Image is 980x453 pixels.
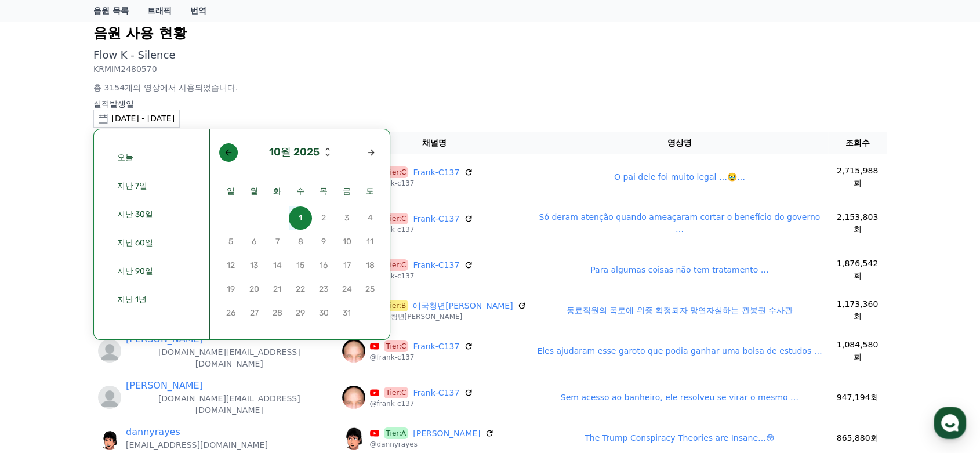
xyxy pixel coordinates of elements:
td: 2,715,988회 [828,154,887,200]
span: Tier:C [384,387,409,398]
button: 25 [358,278,382,302]
div: 10월 2025 [269,144,320,160]
span: 14 [266,254,289,277]
span: 20 [242,278,266,301]
p: @애국청년[PERSON_NAME] [370,312,527,321]
button: 18 [358,254,382,278]
img: profile_blank.webp [98,339,121,363]
button: 20 [242,278,266,302]
button: 지난 60일 [108,231,195,255]
a: Messages [77,357,150,386]
img: https://cdn.creward.net/profile/user/YY09Sep 14, 2025114636_ba20bdbb2ff11d531fc91687c2d3da2307106... [98,426,121,450]
span: 7 [266,230,289,253]
a: Home [3,357,77,386]
button: 31 [335,302,358,325]
a: Só deram atenção quando ameaçaram cortar o benefício do governo … [539,212,820,234]
span: 수 [289,185,312,197]
button: 15 [289,254,312,278]
button: 14 [266,254,289,278]
span: 12 [219,254,242,277]
button: 23 [312,278,335,302]
a: O pai dele foi muito legal …🥹… [614,172,745,182]
img: Danny Rayes [342,426,365,450]
button: Next month [362,143,380,162]
button: 17 [335,254,358,278]
i: Previous year [324,151,331,158]
button: 29 [289,302,312,325]
button: 지난 7일 [108,174,195,198]
img: profile_blank.webp [98,386,121,409]
button: [DATE] - [DATE] [93,110,180,128]
p: [DOMAIN_NAME][EMAIL_ADDRESS][DOMAIN_NAME] [126,346,333,369]
td: 947,194회 [828,374,887,421]
button: 16 [312,254,335,278]
td: 2,153,803회 [828,200,887,247]
button: 10 [335,230,358,254]
span: Messages [96,375,130,384]
span: 화 [266,185,289,197]
button: 지난 30일 [108,202,195,226]
span: 11 [358,230,382,253]
a: Frank-C137 [413,166,459,179]
span: 8 [289,230,312,253]
th: 채널명 [337,132,531,154]
a: Frank-C137 [413,259,459,271]
a: Frank-C137 [413,213,459,225]
a: dannyrayes [126,425,180,439]
span: 월 [242,185,266,197]
span: 9 [312,230,335,253]
button: 22 [289,278,312,302]
p: @frank-c137 [370,179,474,188]
span: 5 [219,230,242,253]
button: 3 [335,206,358,230]
p: Flow K - Silence [93,47,887,63]
div: Previous month [224,148,233,157]
p: @frank-c137 [370,225,474,234]
span: Tier:C [384,340,409,352]
button: 30 [312,302,335,325]
a: Eles ajudaram esse garoto que podia ganhar uma bolsa de estudos … [537,346,822,356]
button: 11 [358,230,382,254]
span: 토 [358,185,382,197]
td: 1,173,360회 [828,293,887,328]
p: [DOMAIN_NAME][EMAIL_ADDRESS][DOMAIN_NAME] [126,393,333,416]
td: 1,084,580회 [828,328,887,374]
button: Next year [324,146,331,153]
button: 4 [358,206,382,230]
button: 7 [266,230,289,254]
button: 27 [242,302,266,325]
button: Previous month [219,143,238,162]
span: 일 [219,185,242,197]
button: 2 [312,206,335,230]
button: 28 [266,302,289,325]
span: 23 [312,278,335,301]
span: 13 [242,254,266,277]
td: 1,876,542회 [828,247,887,293]
span: 10 [335,230,358,253]
th: 유저 [93,132,337,154]
p: @dannyrayes [370,440,495,449]
button: 지난 90일 [108,259,195,283]
div: Next month [366,148,376,157]
a: Frank-C137 [413,387,459,399]
span: 16 [312,254,335,277]
span: 6 [242,230,266,253]
span: Settings [172,374,200,383]
span: 17 [335,254,358,277]
button: 26 [219,302,242,325]
button: 8 [289,230,312,254]
span: Tier:C [384,259,409,271]
span: Tier:A [384,427,409,439]
span: 25 [358,278,382,301]
button: 1 [289,206,312,230]
a: Frank-C137 [413,340,459,353]
span: 목 [312,185,335,197]
button: 9 [312,230,335,254]
button: 12 [219,254,242,278]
